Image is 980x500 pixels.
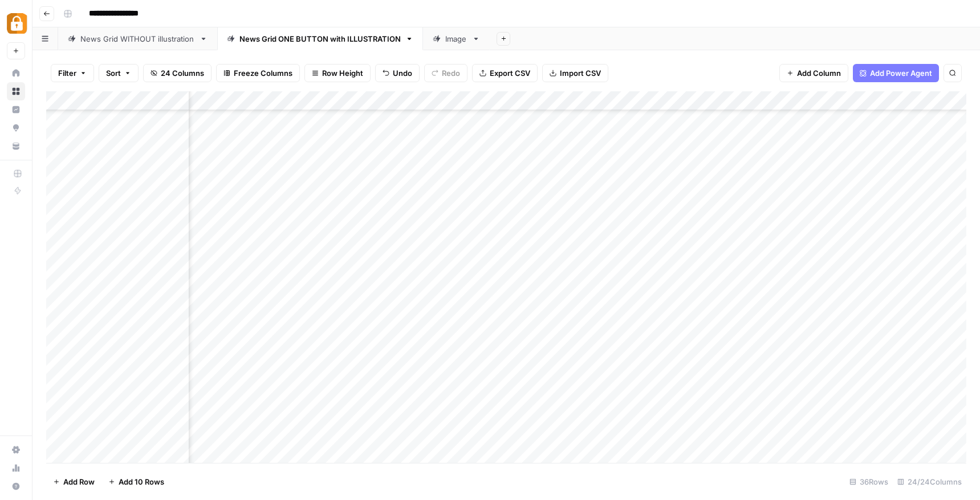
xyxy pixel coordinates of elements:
[216,64,300,82] button: Freeze Columns
[442,67,460,79] span: Redo
[375,64,420,82] button: Undo
[7,137,25,155] a: Your Data
[119,476,164,487] span: Add 10 Rows
[161,67,204,79] span: 24 Columns
[445,33,467,45] div: Image
[7,100,25,119] a: Insights
[58,27,217,50] a: News Grid WITHOUT illustration
[7,119,25,137] a: Opportunities
[893,473,966,491] div: 24/24 Columns
[7,477,25,495] button: Help + Support
[7,441,25,459] a: Settings
[58,67,76,79] span: Filter
[779,64,848,82] button: Add Column
[239,33,401,45] div: News Grid ONE BUTTON with ILLUSTRATION
[797,67,841,79] span: Add Column
[101,473,171,491] button: Add 10 Rows
[423,27,490,50] a: Image
[234,67,292,79] span: Freeze Columns
[472,64,538,82] button: Export CSV
[7,64,25,82] a: Home
[217,27,423,50] a: News Grid ONE BUTTON with ILLUSTRATION
[63,476,95,487] span: Add Row
[322,67,363,79] span: Row Height
[560,67,601,79] span: Import CSV
[7,459,25,477] a: Usage
[542,64,608,82] button: Import CSV
[870,67,932,79] span: Add Power Agent
[490,67,530,79] span: Export CSV
[80,33,195,45] div: News Grid WITHOUT illustration
[99,64,139,82] button: Sort
[304,64,371,82] button: Row Height
[7,82,25,100] a: Browse
[845,473,893,491] div: 36 Rows
[7,13,27,34] img: Adzz Logo
[106,67,121,79] span: Sort
[46,473,101,491] button: Add Row
[143,64,212,82] button: 24 Columns
[7,9,25,38] button: Workspace: Adzz
[853,64,939,82] button: Add Power Agent
[51,64,94,82] button: Filter
[424,64,467,82] button: Redo
[393,67,412,79] span: Undo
